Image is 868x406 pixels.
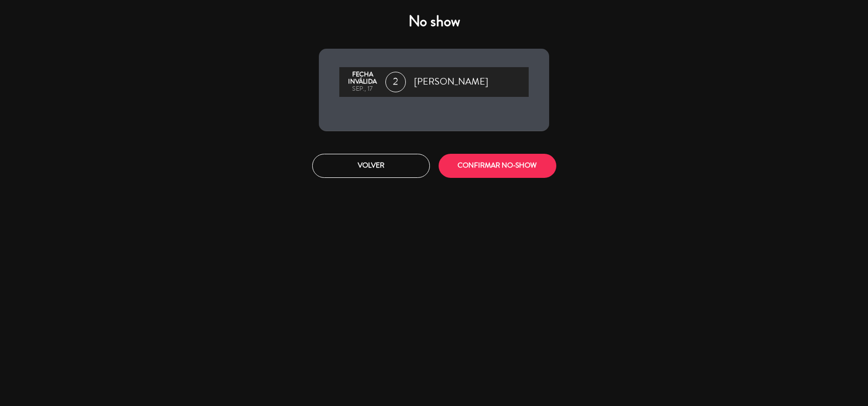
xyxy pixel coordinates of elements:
button: Volver [312,154,430,178]
div: sep., 17 [344,86,380,93]
span: 2 [385,72,406,92]
h4: No show [319,12,549,31]
div: Fecha inválida [344,71,380,86]
button: CONFIRMAR NO-SHOW [439,154,556,178]
span: [PERSON_NAME] [414,74,488,90]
